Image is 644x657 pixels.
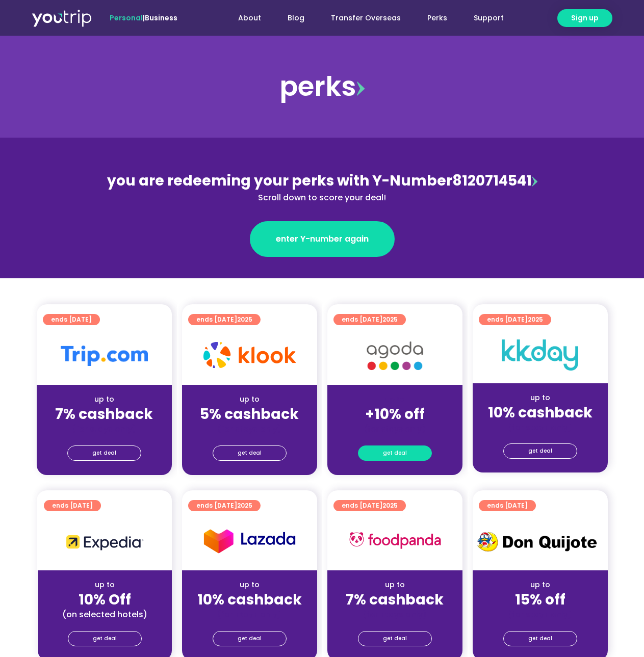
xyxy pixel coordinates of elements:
span: up to [385,394,404,404]
span: get deal [238,632,262,646]
div: (on selected hotels) [46,609,164,620]
a: get deal [67,445,141,461]
span: ends [DATE] [487,500,528,511]
div: (for stays only) [336,424,454,434]
div: (for stays only) [190,609,309,620]
span: 2025 [528,315,543,324]
a: Perks [414,9,460,28]
div: up to [190,580,309,590]
a: get deal [68,631,142,646]
a: Transfer Overseas [318,9,414,28]
span: enter Y-number again [276,233,369,245]
span: 2025 [237,315,252,324]
span: ends [DATE] [196,314,252,325]
a: Support [460,9,517,28]
a: ends [DATE]2025 [479,314,551,325]
span: get deal [92,446,116,460]
a: get deal [503,443,577,459]
div: up to [336,580,454,590]
div: (for stays only) [190,424,309,434]
a: get deal [213,445,287,461]
a: ends [DATE] [479,500,536,511]
span: ends [DATE] [196,500,252,511]
a: ends [DATE]2025 [333,314,406,325]
span: ends [DATE] [342,314,398,325]
div: up to [481,580,600,590]
a: Business [145,13,177,23]
span: get deal [383,446,407,460]
span: 2025 [237,501,252,510]
div: Scroll down to score your deal! [101,192,544,204]
strong: 10% Off [79,590,131,610]
span: get deal [238,446,262,460]
div: 8120714541 [101,170,544,204]
span: 2025 [382,501,398,510]
a: ends [DATE]2025 [188,314,261,325]
div: up to [190,394,309,405]
a: ends [DATE]2025 [333,500,406,511]
span: ends [DATE] [342,500,398,511]
a: get deal [358,445,432,461]
strong: 10% cashback [488,403,593,423]
strong: 10% cashback [197,590,302,610]
span: Sign up [571,13,599,23]
a: get deal [358,631,432,646]
div: (for stays only) [481,609,600,620]
a: ends [DATE] [44,500,101,511]
strong: 15% off [515,590,565,610]
span: | [110,13,177,23]
div: (for stays only) [481,422,600,433]
a: ends [DATE] [43,314,100,325]
div: up to [481,392,600,403]
a: get deal [503,631,577,646]
strong: 5% cashback [200,404,299,424]
div: up to [45,394,164,405]
nav: Menu [205,9,517,28]
span: get deal [528,632,552,646]
a: ends [DATE]2025 [188,500,261,511]
strong: 7% cashback [55,404,153,424]
span: Personal [110,13,143,23]
div: (for stays only) [336,609,454,620]
strong: +10% off [365,404,425,424]
span: 2025 [382,315,398,324]
a: About [225,9,274,28]
span: get deal [383,632,407,646]
span: get deal [528,444,552,458]
span: get deal [93,632,117,646]
a: enter Y-number again [250,221,395,257]
div: (for stays only) [45,424,164,434]
a: Blog [274,9,318,28]
a: get deal [213,631,287,646]
span: ends [DATE] [487,314,543,325]
a: Sign up [557,9,612,27]
span: ends [DATE] [51,314,92,325]
div: up to [46,580,164,590]
span: ends [DATE] [52,500,93,511]
strong: 7% cashback [346,590,444,610]
span: you are redeeming your perks with Y-Number [107,171,452,191]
